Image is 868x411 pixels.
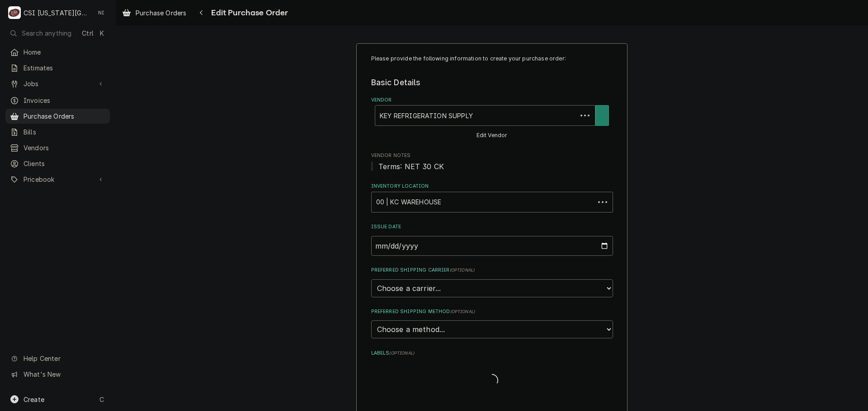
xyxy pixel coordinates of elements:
[24,396,44,403] span: Create
[95,6,108,19] div: Nate Ingram's Avatar
[5,172,110,187] a: Go to Pricebook
[450,309,476,314] span: ( optional )
[24,175,92,184] span: Pricebook
[100,28,104,38] span: K
[24,111,105,121] span: Purchase Orders
[5,109,110,124] a: Purchase Orders
[136,8,186,18] span: Purchase Orders
[5,60,110,75] a: Estimates
[486,371,498,390] span: Loading...
[118,5,190,20] a: Purchase Orders
[450,268,475,272] span: ( optional )
[5,25,110,41] button: Search anythingCtrlK
[24,96,105,105] span: Invoices
[24,369,104,379] span: What's New
[5,45,110,60] a: Home
[371,308,613,315] label: Preferred Shipping Method
[194,5,208,20] button: Navigate back
[371,97,613,141] div: Vendor
[24,143,105,152] span: Vendors
[371,267,613,297] div: Preferred Shipping Carrier
[24,159,105,168] span: Clients
[24,127,105,137] span: Bills
[475,130,509,141] button: Edit Vendor
[371,55,613,63] p: Please provide the following information to create your purchase order:
[371,161,613,172] span: Vendor Notes
[5,156,110,171] a: Clients
[371,183,613,212] div: Inventory Location
[371,152,613,159] span: Vendor Notes
[208,7,288,19] span: Edit Purchase Order
[8,6,21,19] div: C
[5,367,110,382] a: Go to What's New
[5,140,110,155] a: Vendors
[82,28,94,38] span: Ctrl
[389,351,415,356] span: ( optional )
[5,351,110,366] a: Go to Help Center
[5,93,110,108] a: Invoices
[24,8,90,18] div: CSI [US_STATE][GEOGRAPHIC_DATA]
[371,267,613,274] label: Preferred Shipping Carrier
[371,77,613,88] legend: Basic Details
[24,354,104,363] span: Help Center
[24,63,105,73] span: Estimates
[371,97,613,104] label: Vendor
[99,395,104,404] span: C
[371,223,613,255] div: Issue Date
[371,152,613,171] div: Vendor Notes
[24,79,92,88] span: Jobs
[371,236,613,256] input: yyyy-mm-dd
[8,6,21,19] div: CSI Kansas City's Avatar
[371,183,613,190] label: Inventory Location
[22,28,71,38] span: Search anything
[595,105,609,126] button: Create New Vendor
[378,162,444,171] span: Terms: NET 30 CK
[371,308,613,338] div: Preferred Shipping Method
[5,125,110,139] a: Bills
[24,47,105,57] span: Home
[5,76,110,91] a: Go to Jobs
[371,223,613,231] label: Issue Date
[371,350,613,390] div: Labels
[95,6,108,19] div: NI
[371,350,613,357] label: Labels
